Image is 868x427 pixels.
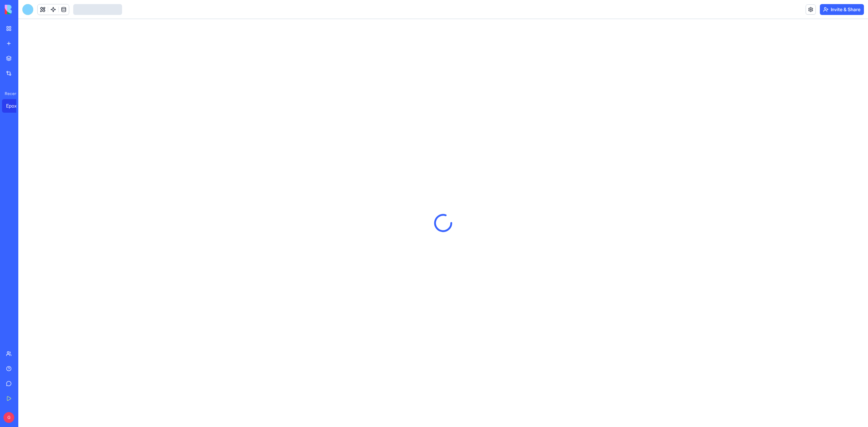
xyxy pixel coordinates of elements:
button: Invite & Share [820,4,864,15]
span: G [3,412,14,423]
a: EpoxyPro CRM [2,99,29,113]
span: Recent [2,91,16,96]
div: EpoxyPro CRM [6,103,25,109]
img: logo [5,5,47,14]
